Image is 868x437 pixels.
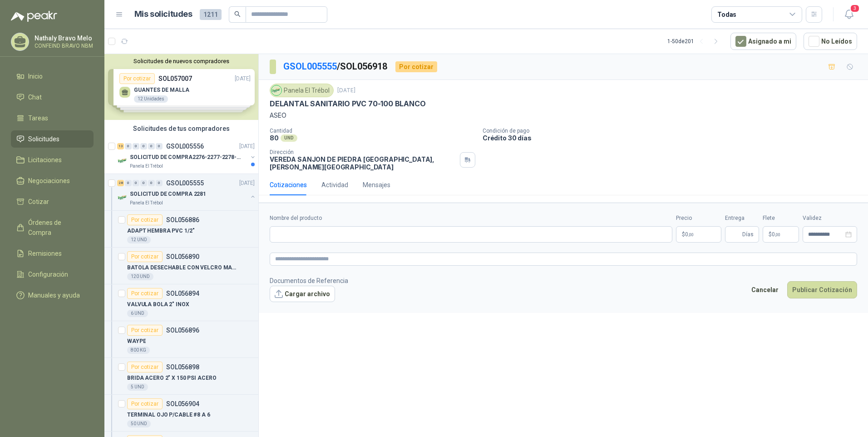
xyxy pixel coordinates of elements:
span: search [234,11,241,17]
a: Licitaciones [11,151,94,169]
a: 13 0 0 0 0 0 GSOL005556[DATE] Company LogoSOLICITUD DE COMPRA2276-2277-2278-2284-2285-Panela El T... [117,141,256,170]
p: ASEO [270,110,857,120]
div: Mensajes [363,180,390,190]
span: Tareas [28,113,48,123]
label: Validez [803,214,857,223]
div: 120 UND [127,273,153,280]
button: Cancelar [746,281,784,298]
span: Manuales y ayuda [28,290,80,300]
div: 28 [117,180,124,186]
div: 0 [156,143,163,149]
a: Por cotizarSOL056886ADAPT HEMBRA PVC 1/2"12 UND [104,211,258,248]
div: Actividad [321,180,348,190]
a: Tareas [11,109,94,127]
div: 0 [148,143,155,149]
p: SOL056894 [166,290,199,297]
div: Por cotizar [395,61,437,72]
a: Remisiones [11,245,94,262]
p: [DATE] [239,179,255,188]
button: No Leídos [804,33,857,50]
p: SOL056896 [166,327,199,333]
div: Solicitudes de tus compradores [104,120,258,137]
a: Inicio [11,68,94,85]
a: Negociaciones [11,172,94,189]
img: Company Logo [117,155,128,166]
p: 80 [270,134,279,142]
span: Chat [28,92,42,102]
div: Por cotizar [127,325,163,336]
a: Configuración [11,266,94,283]
a: Por cotizarSOL056894VALVULA BOLA 2" INOX6 UND [104,284,258,321]
a: Manuales y ayuda [11,287,94,304]
p: $0,00 [676,226,721,243]
div: 5 UND [127,383,148,391]
label: Precio [676,214,721,223]
p: Condición de pago [483,128,864,134]
p: DELANTAL SANITARIO PVC 70-100 BLANCO [270,99,426,109]
p: $ 0,00 [763,226,799,243]
div: Por cotizar [127,362,163,372]
p: Panela El Trébol [130,163,163,170]
p: ADAPT HEMBRA PVC 1/2" [127,227,194,235]
span: 1211 [200,9,222,20]
div: Solicitudes de nuevos compradoresPor cotizarSOL057007[DATE] GUANTES DE MALLA12 UnidadesPor cotiza... [104,54,258,120]
div: 6 UND [127,310,148,317]
span: Negociaciones [28,176,70,186]
span: Cotizar [28,197,49,207]
label: Flete [763,214,799,223]
div: 0 [148,180,155,186]
p: SOL056890 [166,253,199,260]
p: BRIDA ACERO 2" X 150 PSI ACERO [127,374,216,382]
a: Por cotizarSOL056896WAYPE800 KG [104,321,258,358]
span: 0 [772,232,780,237]
span: 3 [850,4,860,13]
div: Por cotizar [127,214,163,225]
a: 28 0 0 0 0 0 GSOL005555[DATE] Company LogoSOLICITUD DE COMPRA 2281Panela El Trébol [117,178,256,207]
button: Publicar Cotización [787,281,857,298]
p: Dirección [270,149,456,155]
div: Todas [717,10,736,20]
p: GSOL005556 [166,143,204,149]
label: Entrega [725,214,759,223]
div: Por cotizar [127,288,163,299]
p: Cantidad [270,128,475,134]
span: ,00 [688,232,694,237]
button: 3 [841,6,857,23]
div: Cotizaciones [270,180,307,190]
p: CONFEIND BRAVO NBM [35,43,93,49]
h1: Mis solicitudes [134,8,192,21]
p: WAYPE [127,337,146,346]
p: SOLICITUD DE COMPRA 2281 [130,190,206,199]
div: 50 UND [127,420,151,427]
p: Crédito 30 días [483,134,864,142]
div: 0 [156,180,163,186]
button: Cargar archivo [270,286,335,302]
div: 0 [133,180,139,186]
span: Configuración [28,269,68,279]
div: 1 - 50 de 201 [667,34,723,49]
div: 800 KG [127,347,150,354]
span: ,00 [775,232,780,237]
p: SOLICITUD DE COMPRA2276-2277-2278-2284-2285- [130,153,243,162]
img: Company Logo [271,85,281,95]
p: SOL056886 [166,217,199,223]
div: 0 [125,180,132,186]
img: Company Logo [117,192,128,203]
a: Por cotizarSOL056890BATOLA DESECHABLE CON VELCRO MANGA LARGA120 UND [104,248,258,284]
div: Por cotizar [127,398,163,409]
div: Panela El Trébol [270,84,334,97]
span: $ [769,232,772,237]
p: BATOLA DESECHABLE CON VELCRO MANGA LARGA [127,263,240,272]
p: Documentos de Referencia [270,276,348,286]
a: Por cotizarSOL056898BRIDA ACERO 2" X 150 PSI ACERO5 UND [104,358,258,395]
span: Licitaciones [28,155,62,165]
a: Órdenes de Compra [11,214,94,241]
p: Panela El Trébol [130,199,163,207]
p: SOL056904 [166,401,199,407]
a: Chat [11,89,94,106]
div: 0 [125,143,132,149]
button: Asignado a mi [730,33,796,50]
div: 0 [140,143,147,149]
label: Nombre del producto [270,214,672,223]
span: Remisiones [28,248,62,258]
